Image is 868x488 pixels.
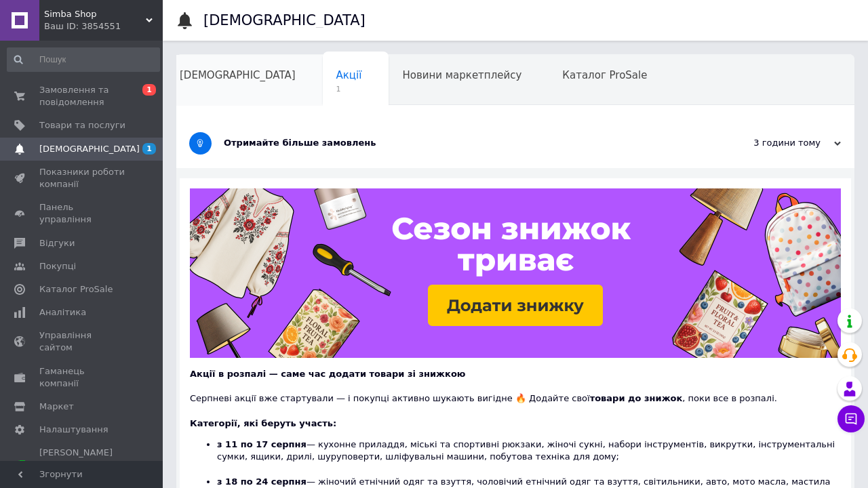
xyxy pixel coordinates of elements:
[39,424,108,436] span: Налаштування
[224,137,705,149] div: Отримайте більше замовлень
[39,237,75,249] span: Відгуки
[39,119,125,131] span: Товари та послуги
[180,69,296,81] span: [DEMOGRAPHIC_DATA]
[190,369,465,379] b: Акції в розпалі — саме час додати товари зі знижкою
[190,380,841,405] div: Серпневі акції вже стартували — і покупці активно шукають вигідне 🔥 Додайте свої , поки все в роз...
[217,476,307,487] b: з 18 по 24 серпня
[203,12,366,28] h1: [DEMOGRAPHIC_DATA]
[39,365,125,390] span: Гаманець компанії
[217,439,841,476] li: — кухонне приладдя, міські та спортивні рюкзаки, жіночі сукні, набори інструментів, викрутки, інс...
[336,69,362,81] span: Акції
[44,20,163,33] div: Ваш ID: 3854551
[562,69,647,81] span: Каталог ProSale
[39,329,125,354] span: Управління сайтом
[402,69,521,81] span: Новини маркетплейсу
[44,8,146,20] span: Simba Shop
[190,418,336,428] b: Категорії, які беруть участь:
[336,84,362,94] span: 1
[39,84,125,108] span: Замовлення та повідомлення
[217,439,307,449] b: з 11 по 17 серпня
[7,47,160,72] input: Пошук
[39,447,125,484] span: [PERSON_NAME] та рахунки
[705,137,841,149] div: 3 години тому
[142,84,156,96] span: 1
[837,405,865,432] button: Чат з покупцем
[590,393,683,403] b: товари до знижок
[142,143,156,155] span: 1
[39,260,76,272] span: Покупці
[39,166,125,190] span: Показники роботи компанії
[39,283,113,296] span: Каталог ProSale
[39,143,140,155] span: [DEMOGRAPHIC_DATA]
[39,401,74,413] span: Маркет
[39,201,125,226] span: Панель управління
[39,306,86,319] span: Аналітика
